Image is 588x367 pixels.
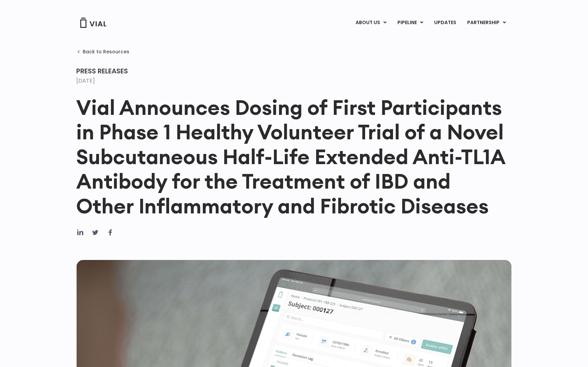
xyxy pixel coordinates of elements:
div: Share on facebook [106,228,114,237]
a: UPDATES [429,17,461,29]
a: Back to Resources [76,49,129,54]
span: Back to Resources [83,49,129,54]
span: Press Releases [76,66,128,76]
a: ABOUT USMenu Toggle [350,17,392,29]
time: [DATE] [76,77,95,85]
img: Vial Logo [80,18,107,28]
h1: Vial Announces Dosing of First Participants in Phase 1 Healthy Volunteer Trial of a Novel Subcuta... [76,95,512,218]
div: Share on twitter [91,228,99,237]
a: PARTNERSHIPMenu Toggle [462,17,511,29]
a: PIPELINEMenu Toggle [392,17,428,29]
div: Share on linkedin [76,228,84,237]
